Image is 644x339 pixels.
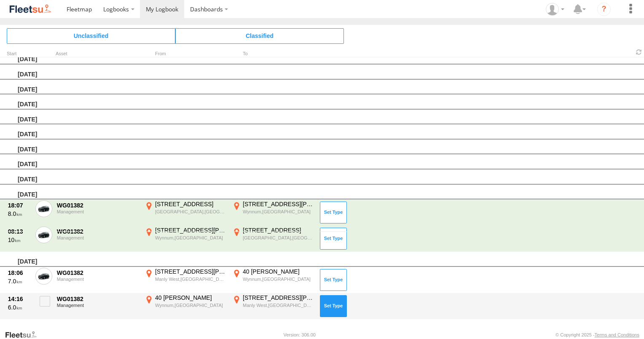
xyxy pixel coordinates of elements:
[155,200,226,208] div: [STREET_ADDRESS]
[243,226,314,234] div: [STREET_ADDRESS]
[155,302,226,308] div: Wynnum,[GEOGRAPHIC_DATA]
[143,226,228,251] label: Click to View Event Location
[8,202,31,209] div: 18:07
[8,277,31,285] div: 7.0
[57,235,139,240] div: Management
[57,209,139,214] div: Management
[56,52,140,56] div: Asset
[8,210,31,218] div: 8.0
[243,294,314,301] div: [STREET_ADDRESS][PERSON_NAME]
[175,28,344,43] span: Click to view Classified Trips
[243,276,314,282] div: Wynnum,[GEOGRAPHIC_DATA]
[320,295,347,317] button: Click to Set
[155,294,226,301] div: 40 [PERSON_NAME]
[57,303,139,308] div: Management
[555,332,639,337] div: © Copyright 2025 -
[243,235,314,241] div: [GEOGRAPHIC_DATA],[GEOGRAPHIC_DATA]
[243,200,314,208] div: [STREET_ADDRESS][PERSON_NAME]
[320,228,347,250] button: Click to Set
[243,302,314,308] div: Manly West,[GEOGRAPHIC_DATA]
[8,295,31,303] div: 14:16
[243,209,314,215] div: Wynnum,[GEOGRAPHIC_DATA]
[231,200,315,225] label: Click to View Event Location
[57,277,139,282] div: Management
[543,3,567,16] div: Colin Mitchell
[634,48,644,56] span: Refresh
[5,331,43,339] a: Visit our Website
[57,202,139,209] div: WG01382
[231,52,315,56] div: To
[595,332,639,337] a: Terms and Conditions
[143,268,228,292] label: Click to View Event Location
[143,52,228,56] div: From
[155,268,226,275] div: [STREET_ADDRESS][PERSON_NAME]
[284,332,316,337] div: Version: 306.00
[143,200,228,225] label: Click to View Event Location
[155,235,226,241] div: Wynnum,[GEOGRAPHIC_DATA]
[57,269,139,277] div: WG01382
[320,269,347,291] button: Click to Set
[7,52,32,56] div: Click to Sort
[8,304,31,311] div: 6.0
[143,294,228,318] label: Click to View Event Location
[231,226,315,251] label: Click to View Event Location
[57,295,139,303] div: WG01382
[8,228,31,235] div: 08:13
[243,268,314,275] div: 40 [PERSON_NAME]
[8,269,31,277] div: 18:06
[57,228,139,235] div: WG01382
[8,3,52,15] img: fleetsu-logo-horizontal.svg
[8,236,31,244] div: 10
[231,294,315,318] label: Click to View Event Location
[155,276,226,282] div: Manly West,[GEOGRAPHIC_DATA]
[155,209,226,215] div: [GEOGRAPHIC_DATA],[GEOGRAPHIC_DATA]
[320,202,347,223] button: Click to Set
[7,28,175,43] span: Click to view Unclassified Trips
[597,3,611,16] i: ?
[155,226,226,234] div: [STREET_ADDRESS][PERSON_NAME]
[231,268,315,292] label: Click to View Event Location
